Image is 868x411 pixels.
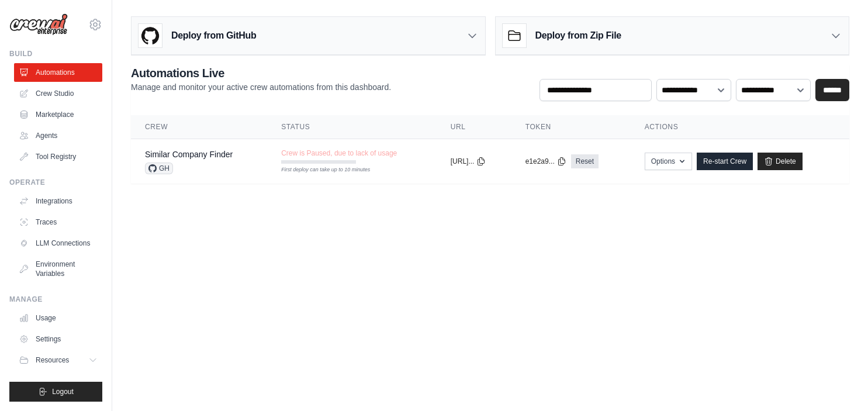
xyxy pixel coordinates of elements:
[139,24,162,47] img: GitHub Logo
[437,115,511,139] th: URL
[14,351,102,369] button: Resources
[281,166,356,174] div: First deploy can take up to 10 minutes
[145,163,173,174] span: GH
[9,382,102,402] button: Logout
[14,126,102,145] a: Agents
[131,65,391,81] h2: Automations Live
[645,153,692,170] button: Options
[267,115,437,139] th: Status
[14,63,102,82] a: Automations
[9,49,102,58] div: Build
[281,148,397,158] span: Crew is Paused, due to lack of usage
[14,192,102,210] a: Integrations
[9,178,102,187] div: Operate
[14,147,102,166] a: Tool Registry
[14,213,102,232] a: Traces
[131,115,267,139] th: Crew
[9,13,68,36] img: Logo
[171,29,256,43] h3: Deploy from GitHub
[131,81,391,93] p: Manage and monitor your active crew automations from this dashboard.
[511,115,631,139] th: Token
[697,153,753,170] a: Re-start Crew
[52,387,74,396] span: Logout
[14,309,102,327] a: Usage
[14,330,102,348] a: Settings
[571,154,599,168] a: Reset
[14,234,102,253] a: LLM Connections
[14,105,102,124] a: Marketplace
[36,355,69,365] span: Resources
[145,150,233,159] a: Similar Company Finder
[631,115,849,139] th: Actions
[758,153,803,170] a: Delete
[525,157,566,166] button: e1e2a9...
[535,29,621,43] h3: Deploy from Zip File
[14,84,102,103] a: Crew Studio
[9,295,102,304] div: Manage
[14,255,102,283] a: Environment Variables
